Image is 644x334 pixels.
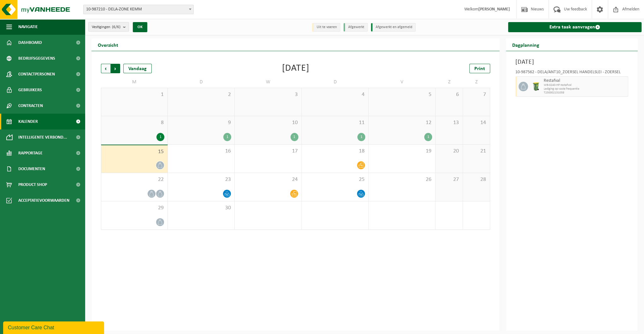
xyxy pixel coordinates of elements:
td: D [168,76,235,88]
div: 1 [156,133,164,141]
h2: Overzicht [91,39,125,51]
span: Volgende [111,64,120,73]
span: 18 [305,148,365,155]
span: 6 [439,91,459,98]
span: Rapportage [18,145,43,161]
span: Contactpersonen [18,66,55,82]
span: Kalender [18,114,38,129]
span: 4 [305,91,365,98]
h3: [DATE] [515,57,628,67]
span: 16 [171,148,231,155]
span: 19 [372,148,432,155]
count: (6/6) [112,25,120,29]
div: [DATE] [282,64,309,73]
span: 3 [238,91,298,98]
span: Print [474,66,485,71]
span: Gebruikers [18,82,42,98]
div: 1 [357,133,365,141]
span: T250002151058 [544,91,626,95]
span: 26 [372,176,432,183]
li: Afgewerkt en afgemeld [371,23,416,32]
span: 15 [104,148,164,155]
span: 5 [372,91,432,98]
div: 1 [290,133,298,141]
td: W [235,76,302,88]
span: 25 [305,176,365,183]
span: Documenten [18,161,45,177]
span: Bedrijfsgegevens [18,51,55,66]
span: Product Shop [18,177,47,193]
span: Intelligente verbond... [18,129,67,145]
li: Uit te voeren [312,23,340,32]
span: Lediging op vaste frequentie [544,87,626,91]
span: Dashboard [18,35,42,51]
span: 20 [439,148,459,155]
td: V [369,76,436,88]
span: WB-0240-HP restafval [544,83,626,87]
td: Z [463,76,490,88]
span: 11 [305,119,365,126]
span: 23 [171,176,231,183]
span: 24 [238,176,298,183]
span: 2 [171,91,231,98]
div: Vandaag [123,64,152,73]
span: 27 [439,176,459,183]
span: 17 [238,148,298,155]
div: 1 [424,133,432,141]
span: 29 [104,205,164,212]
span: 7 [466,91,487,98]
td: D [302,76,369,88]
button: OK [133,22,147,32]
span: Vorige [101,64,110,73]
li: Afgewerkt [343,23,368,32]
span: 14 [466,119,487,126]
span: Vestigingen [92,22,120,32]
span: 28 [466,176,487,183]
td: M [101,76,168,88]
a: Print [469,64,490,73]
span: 22 [104,176,164,183]
span: 8 [104,119,164,126]
span: 12 [372,119,432,126]
span: Contracten [18,98,43,114]
img: WB-0240-HPE-GN-50 [531,82,541,91]
span: 10 [238,119,298,126]
iframe: chat widget [3,320,105,334]
span: 10-987210 - DELA-ZONE KEMM [84,5,193,14]
a: Extra taak aanvragen [508,22,641,32]
span: 30 [171,205,231,212]
span: 21 [466,148,487,155]
strong: [PERSON_NAME] [478,7,510,12]
span: 9 [171,119,231,126]
h2: Dagplanning [506,39,546,51]
span: Navigatie [18,19,38,35]
span: Acceptatievoorwaarden [18,193,69,208]
div: 10-987562 - DELA/ANT10_ZOERSEL HANDELSLEI - ZOERSEL [515,70,628,76]
div: 1 [223,133,231,141]
span: Restafval [544,78,626,83]
span: 10-987210 - DELA-ZONE KEMM [83,5,194,14]
td: Z [436,76,463,88]
button: Vestigingen(6/6) [88,22,129,32]
span: 1 [104,91,164,98]
span: 13 [439,119,459,126]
